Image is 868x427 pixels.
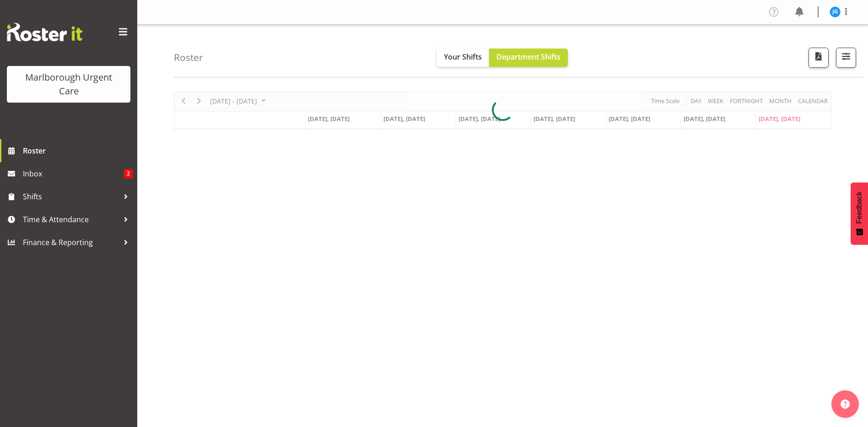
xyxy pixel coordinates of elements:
[809,48,829,68] button: Download a PDF of the roster according to the set date range.
[23,213,119,226] span: Time & Attendance
[437,49,489,67] button: Your Shifts
[23,167,124,181] span: Inbox
[174,52,203,63] h4: Roster
[444,52,482,62] span: Your Shifts
[496,52,561,62] span: Department Shifts
[855,192,863,224] span: Feedback
[23,235,119,249] span: Finance & Reporting
[836,48,856,68] button: Filter Shifts
[830,6,841,17] img: josephine-godinez11850.jpg
[23,144,133,158] span: Roster
[16,71,121,98] div: Marlborough Urgent Care
[7,23,82,41] img: Rosterit website logo
[489,49,568,67] button: Department Shifts
[23,190,119,203] span: Shifts
[851,182,868,245] button: Feedback - Show survey
[124,169,133,178] span: 2
[841,400,850,409] img: help-xxl-2.png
